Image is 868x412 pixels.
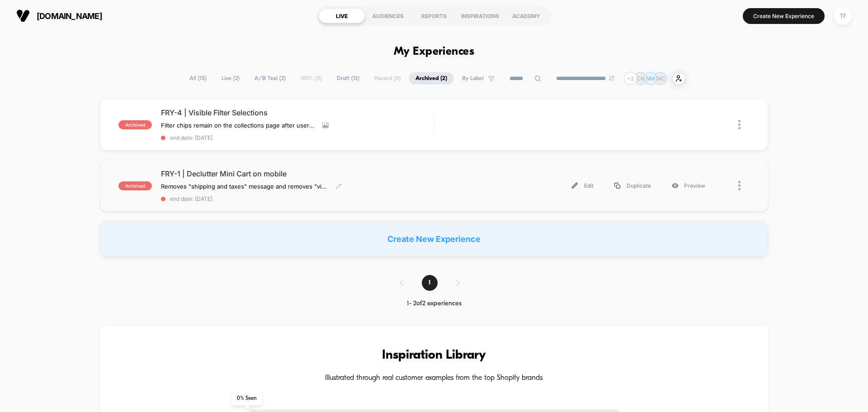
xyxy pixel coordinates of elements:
span: archived [118,181,152,190]
img: menu [614,183,620,189]
div: 1 - 2 of 2 experiences [391,300,478,308]
span: Removes "shipping and taxes" message and removes "view cart" CTA. [161,183,329,190]
img: close [738,120,741,129]
h1: My Experiences [394,45,475,58]
span: A/B Test ( 2 ) [248,72,292,85]
span: end date: [DATE] [161,195,434,202]
img: end [609,76,614,81]
h4: Illustrated through real customer examples from the top Shopify brands [127,374,741,383]
span: end date: [DATE] [161,134,434,141]
div: REPORTS [411,9,457,23]
button: Create New Experience [743,8,825,24]
p: NM [646,75,655,82]
div: Create New Experience [100,221,768,257]
p: CN [637,75,645,82]
span: archived [118,120,152,129]
span: Filter chips remain on the collections page after users make their selection [161,122,316,129]
div: Duplicate [604,175,661,196]
div: Preview [661,175,716,196]
img: menu [572,183,578,189]
span: FRY-4 | Visible Filter Selections [161,108,434,117]
p: MC [656,75,665,82]
span: All ( 15 ) [183,72,213,85]
div: INSPIRATIONS [457,9,503,23]
span: Archived ( 2 ) [409,72,454,85]
span: [DOMAIN_NAME] [37,11,102,21]
button: TF [831,7,854,25]
h3: Inspiration Library [127,348,741,363]
span: 0 % Seen [231,392,262,405]
div: + 2 [624,72,637,85]
div: TF [834,7,852,25]
span: By Label [462,75,484,82]
button: [DOMAIN_NAME] [14,9,105,23]
div: ACADEMY [503,9,549,23]
span: Live ( 2 ) [215,72,246,85]
div: Edit [561,175,604,196]
span: 1 [422,275,438,291]
img: Visually logo [16,9,30,23]
div: LIVE [319,9,365,23]
span: FRY-1 | Declutter Mini Cart on mobile [161,169,434,178]
div: AUDIENCES [365,9,411,23]
span: Draft ( 13 ) [330,72,366,85]
img: close [738,181,741,190]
